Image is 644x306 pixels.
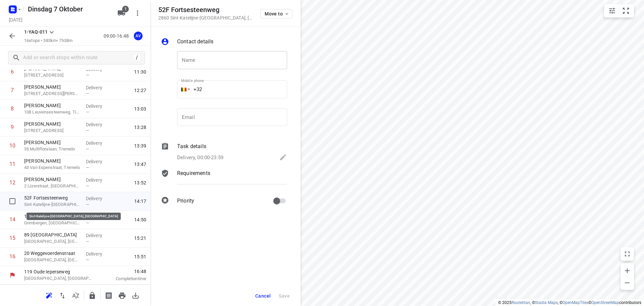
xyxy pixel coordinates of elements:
p: Delivery [86,140,111,146]
button: Lock route [86,289,99,302]
p: Task details [177,142,206,150]
button: Cancel [253,290,273,302]
span: — [86,239,89,244]
input: Add or search stops within route [23,53,133,63]
p: [STREET_ADDRESS] [24,72,80,79]
span: 1 [122,6,129,12]
a: OpenStreetMap [591,300,619,305]
span: — [86,73,89,78]
div: 10 [9,142,15,149]
p: 35 Multifloralaan, Tremelo [24,146,80,152]
span: 12:27 [134,87,146,94]
span: 15:21 [134,235,146,242]
span: Download route [129,292,142,298]
button: AV [131,29,145,43]
p: 52F Fortsesteenweg [24,194,80,201]
p: [PERSON_NAME] [24,176,80,183]
span: 14:50 [134,216,146,223]
div: small contained button group [604,4,634,17]
div: 15 [9,235,15,241]
div: / [133,54,141,61]
p: [GEOGRAPHIC_DATA], [GEOGRAPHIC_DATA] [24,275,94,282]
p: 89 [GEOGRAPHIC_DATA] [24,231,80,238]
p: Grimbergen, [GEOGRAPHIC_DATA] [24,220,80,226]
span: Print route [115,292,129,298]
p: Delivery [86,103,111,110]
p: [PERSON_NAME] [24,158,80,164]
div: Belgium: + 32 [177,80,190,98]
div: Task detailsDelivery, 00:00-23:59 [161,142,287,163]
div: 8 [11,105,14,112]
input: 1 (702) 123-4567 [177,80,287,98]
span: Cancel [255,293,271,299]
p: [PERSON_NAME] [24,84,80,90]
button: 1 [115,6,128,20]
label: Mobile phone [181,79,204,83]
div: Contact details [161,38,287,47]
p: 20 Weggevoerdenstraat [24,250,80,257]
span: — [86,202,89,207]
svg: Edit [279,153,287,161]
div: Requirements [161,169,287,189]
p: Delivery [86,214,111,220]
span: 15:51 [134,253,146,260]
a: OpenMapTiles [562,300,588,305]
p: Delivery [86,232,111,239]
span: Assigned to Axel Verzele [131,33,145,39]
p: 46 Baalsesteenweg, Begijnendijk [24,127,80,134]
button: Move to [260,9,292,18]
span: — [86,91,89,96]
div: 11 [9,161,15,167]
span: Move to [265,11,289,16]
p: [PERSON_NAME] [24,102,80,109]
p: 16 stops • 383km • 7h38m [24,38,72,44]
p: Delivery [86,195,111,202]
div: 7 [11,87,14,93]
span: — [86,257,89,262]
button: Fit zoom [619,4,633,17]
p: Delivery [86,158,111,165]
span: — [86,110,89,115]
span: 13:03 [134,105,146,112]
span: 14:17 [134,198,146,205]
p: Delivery [86,251,111,257]
span: 13:39 [134,142,146,149]
p: [STREET_ADDRESS][PERSON_NAME] [24,90,80,97]
span: 13:52 [134,179,146,186]
div: 16 [9,253,15,260]
p: 09:00-16:48 [104,33,131,40]
div: 6 [11,69,14,75]
h5: 52F Fortsesteenweg [158,6,252,14]
p: Delivery [86,177,111,183]
span: 11:30 [134,69,146,75]
span: — [86,183,89,188]
p: Sint-Katelijne-[GEOGRAPHIC_DATA], [GEOGRAPHIC_DATA] [24,201,80,208]
p: 108 Leuvensesteenweg, Tielt-Winge [24,109,80,116]
p: Delivery, 00:00-23:59 [177,154,223,162]
p: 18 Kerkveldweg [24,213,80,220]
p: Priority [177,197,194,205]
p: 1-YAQ-011 [24,29,48,36]
h5: Project date [6,16,25,24]
span: Select [6,194,19,208]
span: 13:47 [134,161,146,168]
span: Print shipping labels [102,292,115,298]
h5: Rename [25,4,112,14]
span: 13:28 [134,124,146,131]
p: Completion time [102,275,146,282]
p: [GEOGRAPHIC_DATA], [GEOGRAPHIC_DATA] [24,238,80,245]
p: [GEOGRAPHIC_DATA], [GEOGRAPHIC_DATA] [24,257,80,263]
span: — [86,128,89,133]
span: 16:48 [102,268,146,275]
div: 9 [11,124,14,130]
p: 2860 Sint-Katelijne-[GEOGRAPHIC_DATA] , [GEOGRAPHIC_DATA] [158,15,252,20]
div: 14 [9,216,15,223]
span: — [86,220,89,225]
span: Sort by time window [69,292,83,298]
a: Routetitan [512,300,530,305]
div: 12 [9,179,15,186]
span: — [86,146,89,151]
p: Requirements [177,169,210,177]
button: Map settings [605,4,619,17]
a: Stadia Maps [535,300,558,305]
